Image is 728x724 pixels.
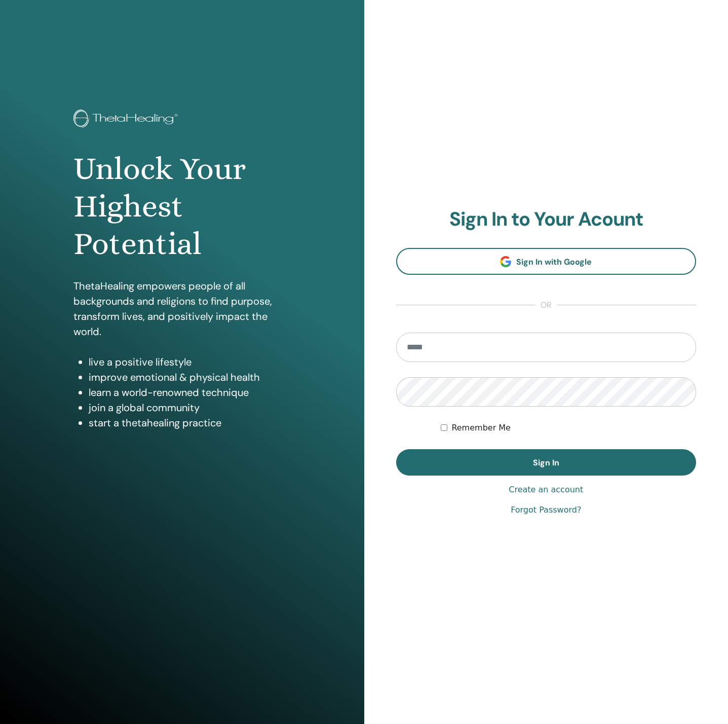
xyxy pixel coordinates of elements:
[396,248,697,275] a: Sign In with Google
[396,449,697,476] button: Sign In
[73,278,291,339] p: ThetaHealing empowers people of all backgrounds and religions to find purpose, transform lives, a...
[73,150,291,263] h1: Unlock Your Highest Potential
[441,422,696,434] div: Keep me authenticated indefinitely or until I manually logout
[533,457,559,468] span: Sign In
[516,257,592,267] span: Sign In with Google
[89,370,291,385] li: improve emotional & physical health
[89,354,291,370] li: live a positive lifestyle
[509,484,583,496] a: Create an account
[451,422,511,434] label: Remember Me
[89,400,291,415] li: join a global community
[89,415,291,430] li: start a thetahealing practice
[89,385,291,400] li: learn a world-renowned technique
[511,504,581,516] a: Forgot Password?
[535,299,557,311] span: or
[396,208,697,231] h2: Sign In to Your Acount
